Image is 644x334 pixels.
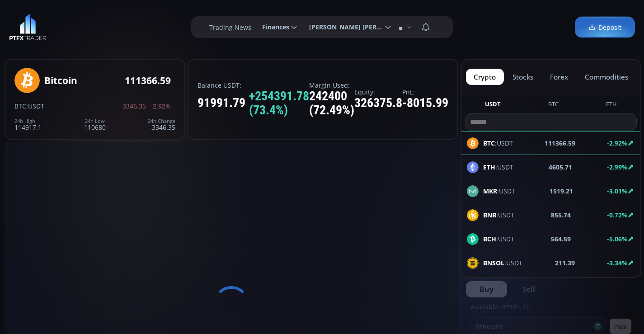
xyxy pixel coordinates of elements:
[354,89,402,95] label: Equity:
[354,96,402,110] div: 326375.8
[84,118,106,131] div: 110680
[607,187,628,195] b: -3.01%
[14,118,42,131] div: 114917.1
[483,234,514,244] span: :USDT
[577,69,636,85] button: commodities
[483,162,513,172] span: :USDT
[602,100,620,111] button: ETH
[125,75,171,86] div: 111366.59
[9,14,47,41] img: LOGO
[14,102,26,110] span: BTC
[545,100,562,111] button: BTC
[402,96,448,110] div: -8015.99
[303,18,383,36] span: [PERSON_NAME] [PERSON_NAME]
[150,103,171,109] span: -2.92%
[555,258,575,268] b: 211.39
[483,187,497,195] b: MKR
[256,18,289,36] span: Finances
[483,210,514,220] span: :USDT
[309,89,354,118] div: 242400 (72.49%)
[44,75,77,86] div: Bitcoin
[607,211,628,219] b: -0.72%
[26,102,44,110] span: :USDT
[483,211,496,219] b: BNB
[483,186,515,196] span: :USDT
[209,23,251,32] label: Trading News
[551,210,571,220] b: 855.74
[542,69,576,85] button: forex
[483,259,504,267] b: BNSOL
[197,89,309,118] div: 91991.79
[551,234,571,244] b: 564.59
[14,118,42,124] div: 24h High
[148,118,175,131] div: -3346.35
[402,89,448,95] label: PnL:
[481,100,504,111] button: USDT
[483,163,495,171] b: ETH
[466,69,504,85] button: crypto
[197,82,309,89] label: Balance USDT:
[607,163,628,171] b: -2.99%
[483,258,522,268] span: :USDT
[120,103,146,109] span: -3346.35
[588,23,621,32] span: Deposit
[505,69,541,85] button: stocks
[148,118,175,124] div: 24h Change
[84,118,106,124] div: 24h Low
[249,89,309,118] span: +254391.78 (73.4%)
[550,186,573,196] b: 1519.21
[575,17,635,38] a: Deposit
[483,235,496,243] b: BCH
[549,162,572,172] b: 4605.71
[607,235,628,243] b: -5.06%
[607,259,628,267] b: -3.34%
[309,82,354,89] label: Margin Used:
